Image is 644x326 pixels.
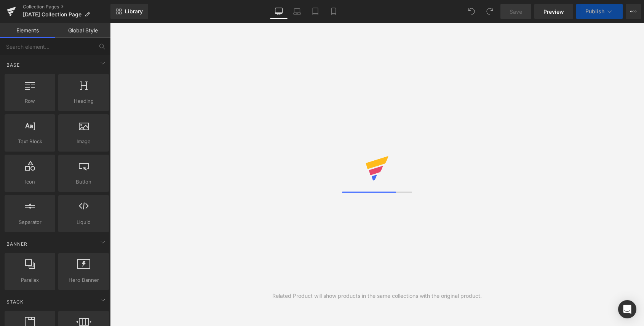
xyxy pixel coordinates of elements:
span: Separator [7,218,53,226]
span: Heading [61,97,107,105]
span: Save [510,8,522,16]
span: Base [6,61,21,69]
a: Desktop [270,4,288,19]
a: New Library [110,4,148,19]
span: Text Block [7,137,53,145]
span: Parallax [7,276,53,284]
button: More [626,4,641,19]
div: Open Intercom Messenger [618,300,636,318]
span: Publish [585,8,604,14]
a: Collection Pages [23,4,110,10]
span: [DATE] Collection Page [23,11,81,18]
span: Icon [7,178,53,186]
span: Preview [543,8,564,16]
a: Global Style [55,23,110,38]
span: Image [61,137,107,145]
button: Undo [464,4,479,19]
span: Liquid [61,218,107,226]
a: Laptop [288,4,306,19]
span: Hero Banner [61,276,107,284]
a: Mobile [324,4,343,19]
span: Stack [6,298,24,305]
span: Button [61,178,107,186]
span: Library [125,8,143,15]
button: Redo [482,4,497,19]
span: Row [7,97,53,105]
div: Related Product will show products in the same collections with the original product. [272,292,482,300]
a: Tablet [306,4,324,19]
a: Preview [534,4,573,19]
button: Publish [576,4,623,19]
span: Banner [6,240,28,248]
